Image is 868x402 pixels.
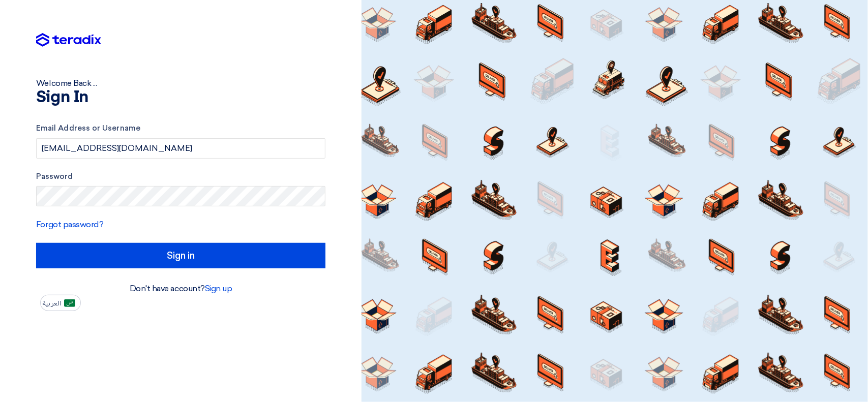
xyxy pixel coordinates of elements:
[36,171,325,182] label: Password
[40,295,81,311] button: العربية
[36,77,325,89] div: Welcome Back ...
[36,243,325,268] input: Sign in
[36,33,101,47] img: Teradix logo
[43,300,61,307] span: العربية
[36,138,325,159] input: Enter your business email or username
[36,283,325,295] div: Don't have account?
[36,89,325,106] h1: Sign In
[205,284,232,293] a: Sign up
[36,220,103,229] a: Forgot password?
[64,299,75,307] img: ar-AR.png
[36,122,325,134] label: Email Address or Username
